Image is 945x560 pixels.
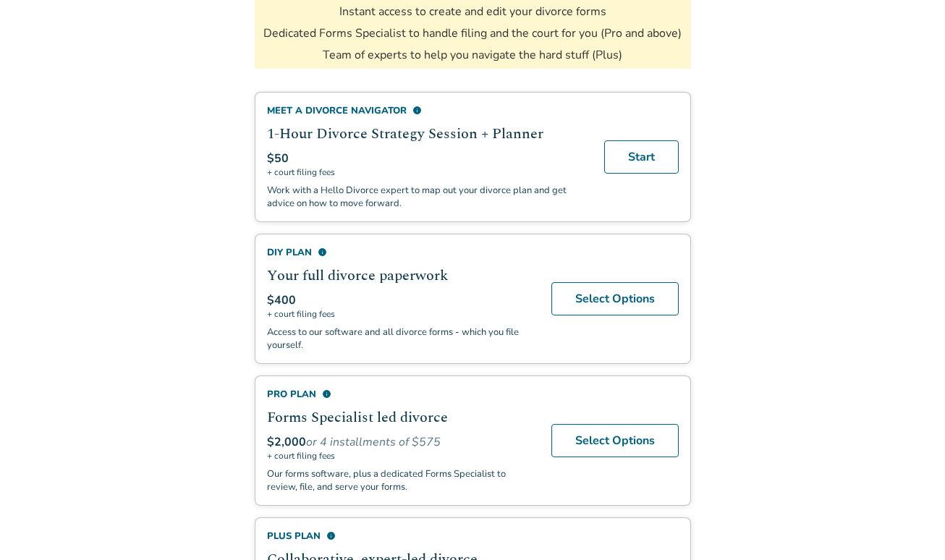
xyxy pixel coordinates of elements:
span: info [412,106,422,115]
p: Access to our software and all divorce forms - which you file yourself. [267,326,534,352]
h2: Forms Specialist led divorce [267,407,534,428]
a: Select Options [551,282,679,315]
li: Instant access to create and edit your divorce forms [339,4,606,20]
span: + court filing fees [267,308,534,320]
span: + court filing fees [267,166,587,178]
div: Plus Plan [267,530,534,543]
iframe: Chat Widget [873,491,945,560]
li: Team of experts to help you navigate the hard stuff (Plus) [323,47,622,63]
span: + court filing fees [267,450,534,462]
div: Meet a divorce navigator [267,104,587,117]
span: info [326,531,336,540]
span: info [318,247,327,257]
span: info [322,389,331,399]
p: Work with a Hello Divorce expert to map out your divorce plan and get advice on how to move forward. [267,184,587,210]
a: Select Options [551,424,679,457]
div: or 4 installments of $575 [267,434,534,450]
p: Our forms software, plus a dedicated Forms Specialist to review, file, and serve your forms. [267,467,534,493]
h2: Your full divorce paperwork [267,265,534,287]
div: DIY Plan [267,246,534,259]
div: Pro Plan [267,388,534,401]
span: $2,000 [267,434,306,450]
a: Start [604,140,679,174]
h2: 1-Hour Divorce Strategy Session + Planner [267,123,587,145]
span: $400 [267,292,296,308]
span: $50 [267,150,289,166]
li: Dedicated Forms Specialist to handle filing and the court for you (Pro and above) [263,25,682,41]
